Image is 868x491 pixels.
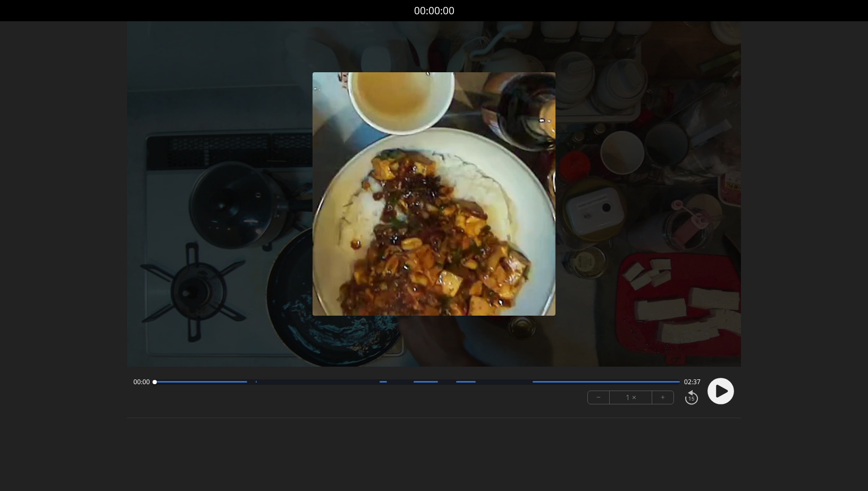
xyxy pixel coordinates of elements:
button: + [652,391,673,404]
div: 1 × [610,391,652,404]
a: 00:00:00 [414,3,454,19]
img: Poster Image [313,72,556,316]
span: 00:00 [133,378,150,386]
button: − [588,391,610,404]
span: 02:37 [684,378,701,386]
